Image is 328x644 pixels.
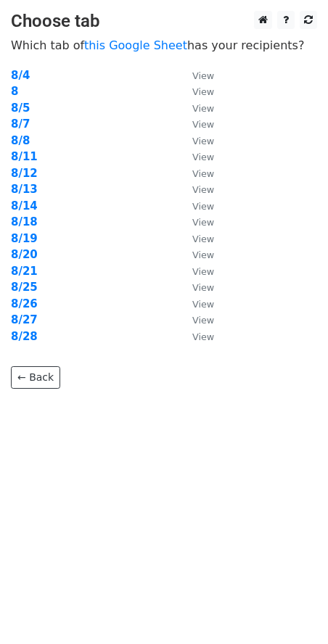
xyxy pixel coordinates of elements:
a: View [178,102,214,115]
small: View [192,86,214,97]
a: 8/25 [11,281,38,294]
a: 8/13 [11,183,38,196]
small: View [192,201,214,212]
a: 8/27 [11,313,38,326]
small: View [192,168,214,179]
a: 8/11 [11,150,38,163]
small: View [192,119,214,130]
a: View [178,134,214,147]
a: View [178,150,214,163]
small: View [192,103,214,114]
a: View [178,167,214,180]
a: View [178,183,214,196]
a: View [178,330,214,343]
small: View [192,282,214,293]
a: View [178,199,214,212]
a: View [178,297,214,310]
a: View [178,248,214,261]
h3: Choose tab [11,11,317,32]
a: 8/12 [11,167,38,180]
small: View [192,234,214,244]
a: 8/14 [11,199,38,212]
small: View [192,315,214,326]
a: View [178,313,214,326]
a: View [178,85,214,98]
a: 8/20 [11,248,38,261]
a: View [178,69,214,82]
a: ← Back [11,366,60,389]
small: View [192,70,214,81]
p: Which tab of has your recipients? [11,38,317,53]
a: 8/19 [11,232,38,245]
a: View [178,215,214,228]
a: View [178,232,214,245]
a: 8/26 [11,297,38,310]
a: View [178,281,214,294]
small: View [192,299,214,310]
a: 8/5 [11,102,30,115]
a: 8/18 [11,215,38,228]
small: View [192,266,214,277]
a: 8/28 [11,330,38,343]
small: View [192,331,214,342]
small: View [192,184,214,195]
a: 8/21 [11,265,38,278]
a: View [178,265,214,278]
a: 8/8 [11,134,30,147]
a: 8/7 [11,117,30,131]
small: View [192,217,214,228]
small: View [192,152,214,162]
small: View [192,136,214,146]
small: View [192,249,214,260]
a: 8 [11,85,18,98]
a: View [178,117,214,131]
a: 8/4 [11,69,30,82]
a: this Google Sheet [84,38,187,52]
